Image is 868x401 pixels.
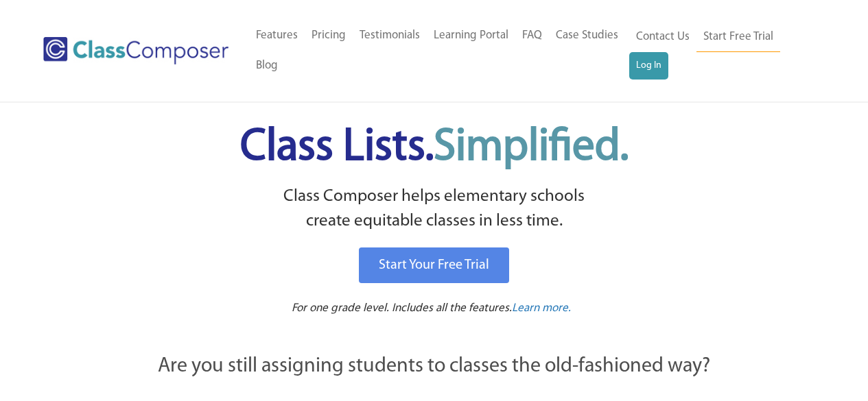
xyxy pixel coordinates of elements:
[249,51,285,81] a: Blog
[629,22,696,52] a: Contact Us
[353,21,427,51] a: Testimonials
[249,21,629,81] nav: Header Menu
[82,184,786,234] p: Class Composer helps elementary schools create equitable classes in less time.
[512,300,571,317] a: Learn more.
[696,22,780,53] a: Start Free Trial
[43,37,228,64] img: Class Composer
[292,302,512,314] span: For one grade level. Includes all the features.
[240,125,629,170] span: Class Lists.
[427,21,515,51] a: Learning Portal
[512,302,571,314] span: Learn more.
[515,21,549,51] a: FAQ
[434,125,629,170] span: Simplified.
[629,22,814,80] nav: Header Menu
[379,258,489,272] span: Start Your Free Trial
[629,52,668,80] a: Log In
[305,21,353,51] a: Pricing
[249,21,305,51] a: Features
[549,21,625,51] a: Case Studies
[84,352,784,382] p: Are you still assigning students to classes the old-fashioned way?
[359,247,509,283] a: Start Your Free Trial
